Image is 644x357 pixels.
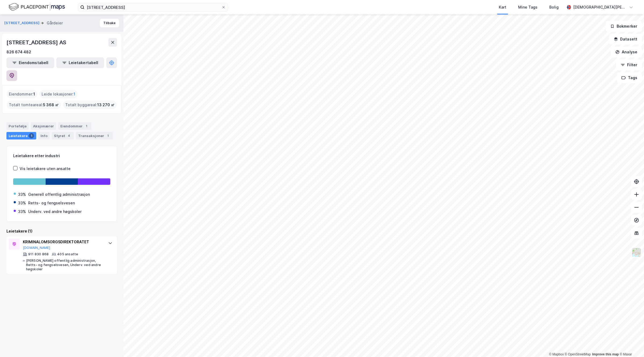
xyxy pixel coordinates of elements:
button: Filter [616,60,642,70]
input: Søk på adresse, matrikkel, gårdeiere, leietakere eller personer [85,3,221,11]
button: Eiendomstabell [6,57,54,68]
div: Portefølje [6,122,29,130]
button: Analyse [611,47,642,57]
div: Totalt tomteareal : [7,101,61,109]
div: 1 [29,133,34,138]
div: 4 [66,133,72,138]
div: Eiendommer [58,122,91,130]
div: Underv. ved andre høgskoler [28,208,82,215]
div: 1 [84,123,89,129]
div: Leietakere (1) [6,228,117,234]
button: Tilbake [100,19,119,27]
div: 911 830 868 [28,252,49,256]
div: Mine Tags [518,4,537,10]
button: Bokmerker [606,21,642,32]
div: 33% [18,208,26,215]
div: [STREET_ADDRESS] AS [6,38,67,47]
iframe: Chat Widget [617,331,644,357]
div: Styret [52,132,74,139]
button: Datasett [609,34,642,45]
button: Leietakertabell [56,57,104,68]
div: Leide lokasjoner : [39,90,78,98]
div: Bolig [549,4,559,10]
span: 1 [74,91,75,97]
div: Generell offentlig administrasjon [28,191,90,198]
div: Gårdeier [47,20,63,26]
div: [PERSON_NAME] offentlig administrasjon, Retts- og fengselsvesen, Underv. ved andre høgskoler [26,259,103,271]
div: Vis leietakere uten ansatte [20,165,71,172]
div: Transaksjoner [76,132,113,139]
div: Retts- og fengselsvesen [28,200,75,206]
div: 826 674 482 [6,49,31,55]
a: Mapbox [549,352,564,356]
button: Tags [617,72,642,83]
div: Eiendommer : [7,90,37,98]
div: [DEMOGRAPHIC_DATA][PERSON_NAME] [573,4,627,10]
div: Aksjonærer [31,122,56,130]
a: OpenStreetMap [565,352,591,356]
div: Info [38,132,50,139]
div: 33% [18,191,26,198]
div: KRIMINALOMSORGSDIREKTORATET [23,239,103,245]
span: 5 368 ㎡ [43,102,59,108]
div: Kart [499,4,506,10]
span: 1 [33,91,35,97]
div: Totalt byggareal : [63,101,117,109]
div: 405 ansatte [57,252,78,256]
img: logo.f888ab2527a4732fd821a326f86c7f29.svg [9,2,65,12]
a: Improve this map [592,352,619,356]
div: Leietakere etter industri [13,153,110,159]
div: Leietakere [6,132,36,139]
div: 1 [105,133,111,138]
span: 13 270 ㎡ [97,102,115,108]
div: 33% [18,200,26,206]
button: [STREET_ADDRESS] [4,20,41,26]
img: Z [631,247,642,257]
button: [DOMAIN_NAME] [23,246,50,250]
